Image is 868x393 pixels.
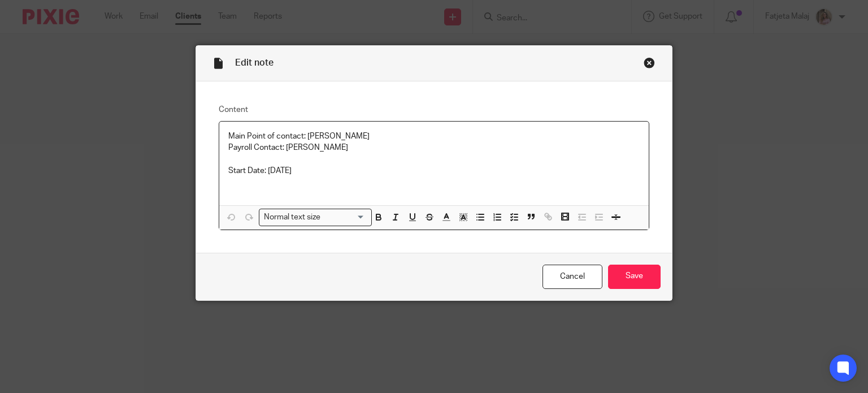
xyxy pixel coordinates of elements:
[262,211,323,223] span: Normal text size
[228,131,640,142] p: Main Point of contact: [PERSON_NAME]
[644,57,655,68] div: Close this dialog window
[219,104,650,115] label: Content
[228,153,640,176] p: Start Date: [DATE]
[235,58,274,67] span: Edit note
[259,209,372,226] div: Search for option
[542,265,602,289] a: Cancel
[324,211,365,223] input: Search for option
[228,142,640,153] p: Payroll Contact: [PERSON_NAME]
[608,265,661,289] input: Save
